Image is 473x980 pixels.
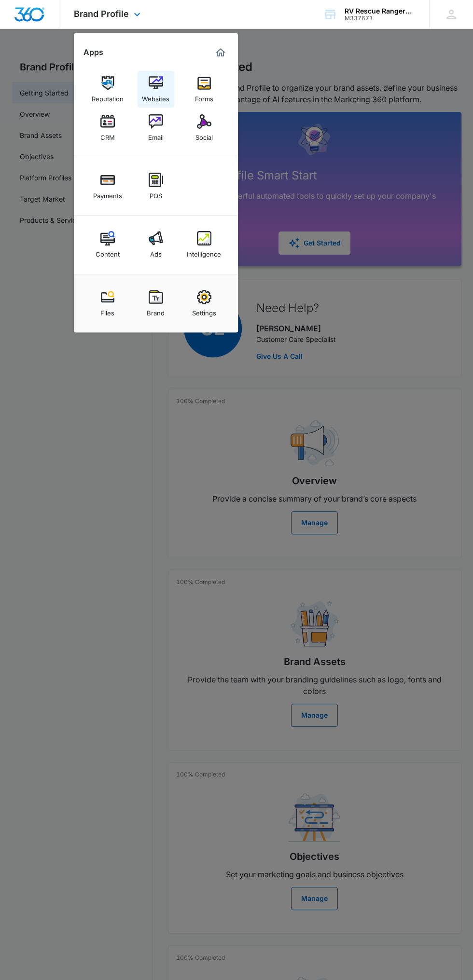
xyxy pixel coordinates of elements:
[195,90,213,103] div: Forms
[345,7,415,15] div: account name
[89,71,126,108] a: Reputation
[92,90,124,103] div: Reputation
[74,9,129,19] span: Brand Profile
[187,245,221,258] div: Intelligence
[96,245,120,258] div: Content
[93,187,122,200] div: Payments
[150,245,162,258] div: Ads
[142,90,169,103] div: Websites
[89,109,126,146] a: CRM
[89,226,126,263] a: Content
[89,285,126,322] a: Files
[186,285,223,322] a: Settings
[186,109,223,146] a: Social
[138,109,174,146] a: Email
[138,168,174,204] a: POS
[100,304,114,317] div: Files
[89,168,126,204] a: Payments
[138,71,174,108] a: Websites
[138,285,174,322] a: Brand
[192,304,216,317] div: Settings
[100,129,115,141] div: CRM
[195,129,213,141] div: Social
[213,45,228,60] a: Marketing 360® Dashboard
[186,226,223,263] a: Intelligence
[148,129,164,141] div: Email
[150,187,162,200] div: POS
[138,226,174,263] a: Ads
[83,48,103,57] h2: Apps
[147,304,165,317] div: Brand
[186,71,223,108] a: Forms
[345,15,415,22] div: account id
